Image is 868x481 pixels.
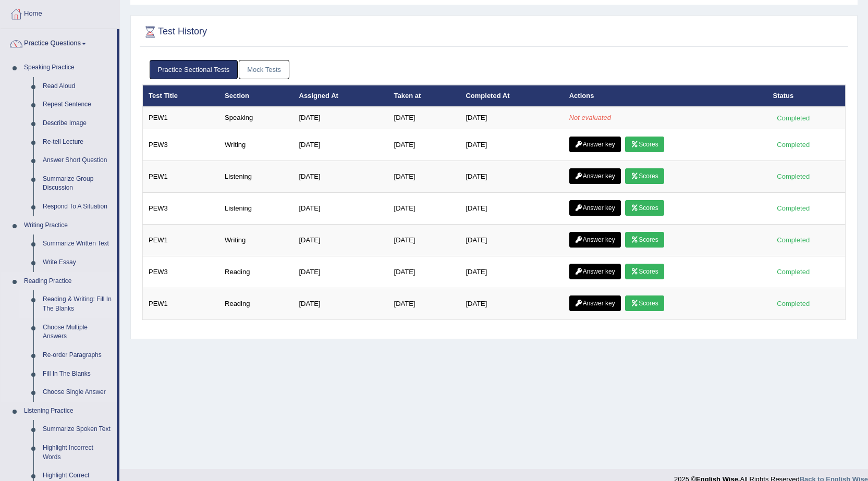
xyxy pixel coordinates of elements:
[294,256,388,288] td: [DATE]
[142,24,207,40] h2: Test History
[388,107,460,129] td: [DATE]
[38,151,117,170] a: Answer Short Question
[569,295,621,311] a: Answer key
[38,383,117,402] a: Choose Single Answer
[219,256,293,288] td: Reading
[38,95,117,114] a: Repeat Sentence
[143,85,219,107] th: Test Title
[388,129,460,161] td: [DATE]
[569,232,621,248] a: Answer key
[219,288,293,319] td: Reading
[38,114,117,133] a: Describe Image
[460,256,563,288] td: [DATE]
[773,203,814,214] div: Completed
[143,224,219,256] td: PEW1
[219,224,293,256] td: Writing
[38,318,117,346] a: Choose Multiple Answers
[294,192,388,224] td: [DATE]
[38,253,117,272] a: Write Essay
[219,161,293,192] td: Listening
[773,113,814,124] div: Completed
[294,85,388,107] th: Assigned At
[460,129,563,161] td: [DATE]
[388,85,460,107] th: Taken at
[569,137,621,152] a: Answer key
[239,60,289,79] a: Mock Tests
[569,264,621,279] a: Answer key
[460,107,563,129] td: [DATE]
[460,161,563,192] td: [DATE]
[38,290,117,318] a: Reading & Writing: Fill In The Blanks
[773,139,814,150] div: Completed
[19,272,117,291] a: Reading Practice
[460,224,563,256] td: [DATE]
[143,256,219,288] td: PEW3
[219,107,293,129] td: Speaking
[38,346,117,365] a: Re-order Paragraphs
[625,168,664,184] a: Scores
[625,232,664,248] a: Scores
[569,200,621,216] a: Answer key
[38,198,117,216] a: Respond To A Situation
[388,192,460,224] td: [DATE]
[388,288,460,319] td: [DATE]
[625,295,664,311] a: Scores
[294,129,388,161] td: [DATE]
[19,58,117,77] a: Speaking Practice
[625,200,664,216] a: Scores
[625,264,664,279] a: Scores
[569,114,611,121] em: Not evaluated
[1,29,117,55] a: Practice Questions
[219,129,293,161] td: Writing
[219,85,293,107] th: Section
[19,402,117,421] a: Listening Practice
[388,224,460,256] td: [DATE]
[569,168,621,184] a: Answer key
[143,192,219,224] td: PEW3
[38,235,117,253] a: Summarize Written Text
[773,171,814,182] div: Completed
[38,439,117,466] a: Highlight Incorrect Words
[150,60,238,79] a: Practice Sectional Tests
[38,77,117,96] a: Read Aloud
[460,192,563,224] td: [DATE]
[388,256,460,288] td: [DATE]
[19,216,117,235] a: Writing Practice
[219,192,293,224] td: Listening
[767,85,846,107] th: Status
[564,85,767,107] th: Actions
[773,266,814,277] div: Completed
[38,133,117,152] a: Re-tell Lecture
[143,288,219,319] td: PEW1
[38,170,117,198] a: Summarize Group Discussion
[294,161,388,192] td: [DATE]
[388,161,460,192] td: [DATE]
[143,161,219,192] td: PEW1
[460,288,563,319] td: [DATE]
[294,224,388,256] td: [DATE]
[38,365,117,384] a: Fill In The Blanks
[143,129,219,161] td: PEW3
[625,137,664,152] a: Scores
[773,298,814,309] div: Completed
[143,107,219,129] td: PEW1
[460,85,563,107] th: Completed At
[38,420,117,439] a: Summarize Spoken Text
[294,107,388,129] td: [DATE]
[294,288,388,319] td: [DATE]
[773,235,814,245] div: Completed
